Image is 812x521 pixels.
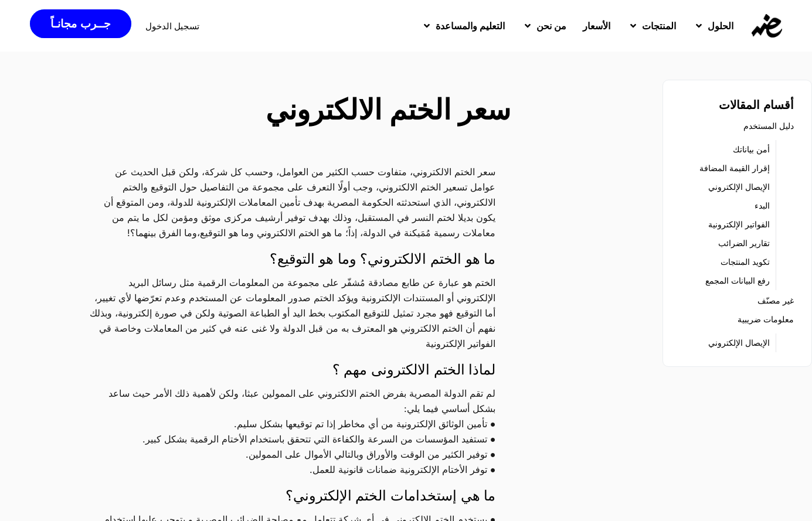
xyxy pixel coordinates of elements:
[708,335,770,351] a: الإيصال الإلكتروني
[50,18,110,29] span: جــرب مجانـاً
[684,11,742,41] a: الحلول
[89,164,495,240] p: سعر الختم الالكتروني، متفاوت حسب الكثير من العوامل، وحسب كل شركة، ولكن قبل الحديث عن عوامل تسعير ...
[733,141,770,158] a: أمن بياناتك
[575,11,619,41] a: الأسعار
[721,254,770,270] a: تكويد المنتجات
[103,89,511,131] h2: سعر الختم الالكتروني
[708,216,770,233] a: الفواتير الإلكترونية
[89,386,495,477] p: لم تقم الدولة المصرية بفرض الختم الالكتروني على الممولين عبثا، ولكن لأهمية ذلك الأمر حيث ساعد بشك...
[708,19,733,33] span: الحلول
[743,118,794,134] a: دليل المستخدم
[89,486,495,506] h4: ما هي إستخدامات الختم الإلكتروني؟
[89,275,495,351] p: الختم هو عبارة عن طابع مصادقة مُشفّر على مجموعة من المعلومات الرقمية مثل رسائل البريد الإلكتروني ...
[718,235,770,251] a: تقارير الضرائب
[145,22,199,30] a: تسجيل الدخول
[536,19,566,33] span: من نحن
[757,292,794,309] a: غير مصنّف
[513,11,575,41] a: من نحن
[738,311,794,328] a: معلومات ضريبية
[719,98,794,111] strong: أقسام المقالات
[619,11,684,41] a: المنتجات
[89,360,495,380] h4: لماذا الختم الالكترونى مهم ؟
[699,160,770,176] a: إقرار القيمة المضافة
[752,14,782,38] img: eDariba
[89,249,495,269] h4: ما هو الختم الالكتروني؟ وما هو التوقيع؟
[412,11,513,41] a: التعليم والمساعدة
[705,273,770,289] a: رفع البيانات المجمع
[436,19,505,33] span: التعليم والمساعدة
[755,197,770,214] a: البدء
[642,19,676,33] span: المنتجات
[708,179,770,195] a: الإيصال الإلكتروني
[30,9,131,38] a: جــرب مجانـاً
[583,19,610,33] span: الأسعار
